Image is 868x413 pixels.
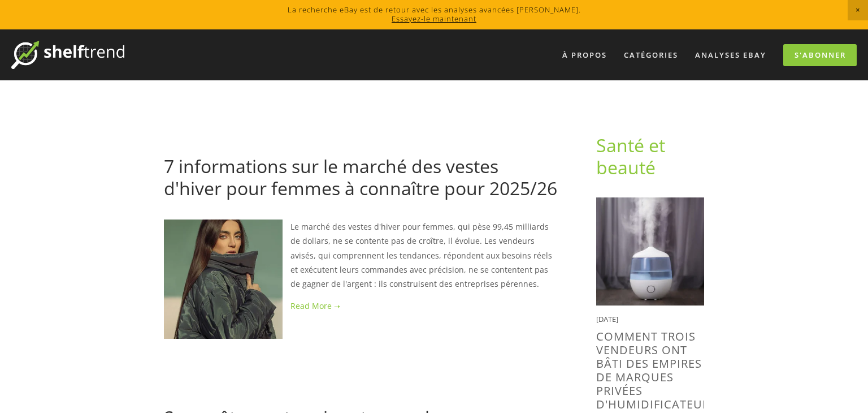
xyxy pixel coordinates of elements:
font: [DATE] [596,314,618,324]
font: Analyses eBay [695,50,766,60]
a: Essayez-le maintenant [392,14,476,24]
a: [DATE] [164,387,189,398]
img: ShelfTrend [11,41,124,69]
font: À propos [562,50,607,60]
img: How 3 Sellers Built Portable Humidifier Private Label Empires Appealing To Health Focused Buyers [596,197,704,306]
a: À propos [555,46,614,64]
font: Catégories [624,50,678,60]
a: Santé et beauté [596,133,670,179]
a: Analyses eBay [688,46,774,64]
a: 7 informations sur le marché des vestes d'hiver pour femmes à connaître pour 2025/26 [164,154,557,200]
img: 7 Market Insights Women's Winter Jacket Sellers Should Know for 2025/26 [164,220,283,338]
a: S'abonner [783,44,857,66]
font: S'abonner [795,50,846,60]
font: Le marché des vestes d'hiver pour femmes, qui pèse 99,45 milliards de dollars, ne se contente pas... [290,221,554,289]
a: [DATE] [164,136,189,147]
